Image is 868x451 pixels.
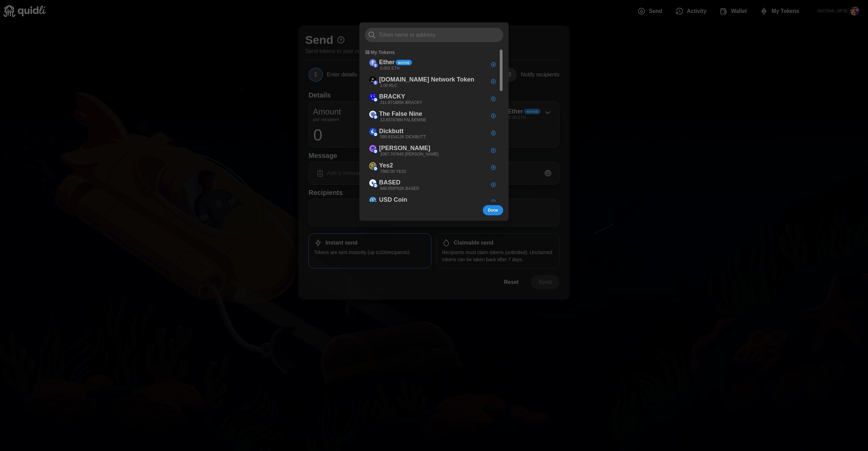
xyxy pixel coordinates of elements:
[369,94,376,101] img: BRACKY (on Base)
[369,128,376,135] img: Dickbutt (on Base)
[380,66,399,71] p: 0.002 ETH
[369,76,376,84] img: iEx.ec Network Token (on Ethereum)
[483,205,503,215] button: Done
[371,49,395,56] p: My Tokens
[369,180,376,187] img: BASED (on Base)
[398,60,410,65] span: Native
[379,109,422,119] p: The False Nine
[380,134,426,140] p: 590.633412K DICKBUTT
[369,145,376,152] img: Degen (on Base)
[379,178,400,188] p: BASED
[380,100,422,106] p: 311.871885K BRACKY
[379,126,403,136] p: Dickbutt
[379,144,430,154] p: [PERSON_NAME]
[365,28,503,42] input: Token name or address
[380,151,438,157] p: 2067.707845 [PERSON_NAME]
[369,59,376,67] img: Ether (on Ethereum)
[380,186,419,192] p: 848.059702K BASED
[379,58,395,68] p: Ether
[380,83,397,89] p: 2.00 RLC
[379,75,474,85] p: [DOMAIN_NAME] Network Token
[369,197,376,204] img: USD Coin (on Base)
[369,162,376,169] img: Yes2 (on Base)
[379,161,393,170] p: Yes2
[379,195,407,205] p: USD Coin
[380,117,426,123] p: 13.937878M FALSENINE
[380,169,406,175] p: 7980.00 YES2
[488,205,498,215] span: Done
[369,111,376,118] img: The False Nine (on Base)
[379,92,405,102] p: BRACKY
